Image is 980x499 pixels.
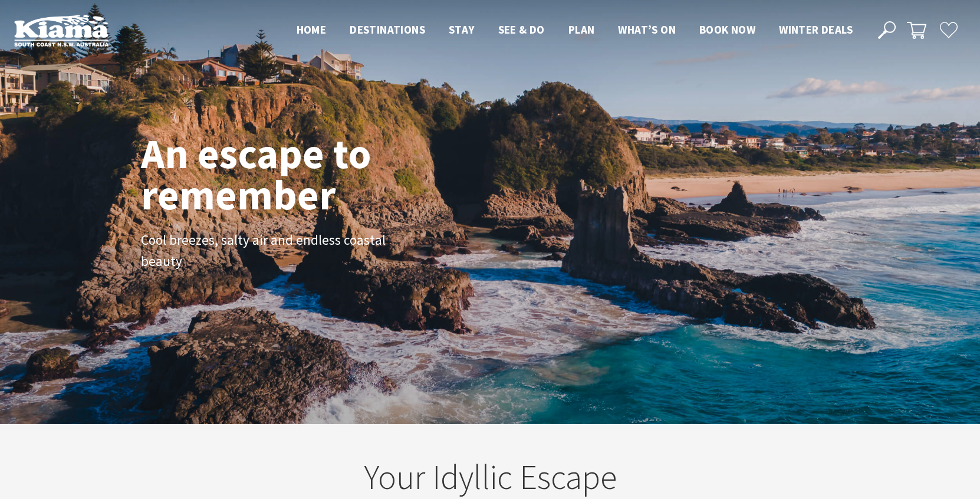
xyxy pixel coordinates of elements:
span: See & Do [498,22,545,37]
span: Plan [568,22,595,37]
nav: Main Menu [285,21,864,40]
h1: An escape to remember [141,133,465,215]
span: Book now [699,22,755,37]
span: Stay [449,22,475,37]
img: Kiama Logo [14,14,108,47]
span: What’s On [618,22,676,37]
p: Cool breezes, salty air and endless coastal beauty [141,229,406,273]
span: Home [297,22,327,37]
span: Destinations [350,22,425,37]
span: Winter Deals [779,22,853,37]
